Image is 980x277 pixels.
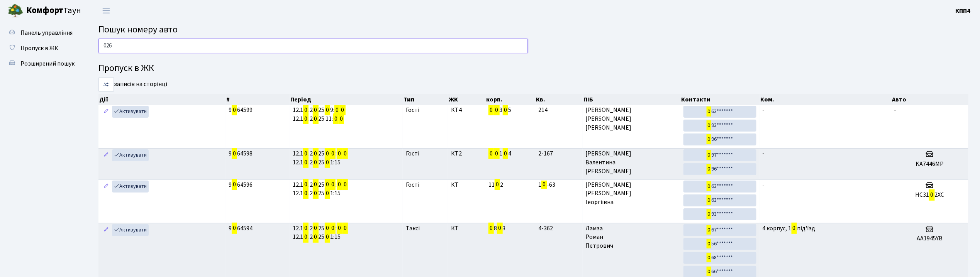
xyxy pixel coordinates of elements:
[538,149,579,158] span: 2-167
[303,231,309,242] mark: 0
[956,7,971,15] b: КПП4
[98,94,226,105] th: Дії
[102,149,111,161] a: Редагувати
[494,105,499,115] mark: 0
[303,148,309,159] mark: 0
[303,113,309,124] mark: 0
[293,105,346,124] span: 12.1 .2 25 9: 12.1 .2 25 11:
[488,223,494,233] mark: 0
[792,223,797,233] mark: 0
[313,105,318,115] mark: 0
[503,148,508,159] mark: 0
[342,179,348,190] mark: 0
[760,94,891,105] th: Ком.
[763,181,765,189] span: -
[707,164,712,174] mark: 0
[337,179,342,190] mark: 0
[406,149,419,158] span: Гості
[229,179,253,190] span: 9 64596
[894,106,897,114] span: -
[325,179,330,190] mark: 0
[891,94,968,105] th: Авто
[451,181,482,189] span: КТ
[586,224,677,251] span: Ламза Роман Петрович
[586,181,677,207] span: [PERSON_NAME] [PERSON_NAME] Георгiївна
[313,179,318,190] mark: 0
[229,148,253,159] span: 9 64598
[707,267,712,277] mark: 0
[337,148,342,159] mark: 0
[707,225,712,235] mark: 0
[293,148,348,168] span: 12.1 .2 25 : 12.1 .2 25 1:15
[303,157,309,168] mark: 0
[488,148,511,159] span: 1 4
[8,3,23,19] img: logo.png
[448,94,485,105] th: ЖК
[98,63,968,74] h4: Пропуск в ЖК
[894,191,965,199] h5: НС31 2ХС
[325,148,330,159] mark: 0
[707,239,712,249] mark: 0
[707,134,712,144] mark: 0
[406,106,419,115] span: Гості
[112,181,149,193] a: Активувати
[538,106,579,115] span: 214
[451,149,482,158] span: КТ2
[451,224,482,233] span: КТ
[956,6,971,15] a: КПП4
[583,94,680,105] th: ПІБ
[333,113,339,124] mark: 0
[293,223,348,242] span: 12.1 .2 25 : 12.1 .2 25 1:15
[334,105,340,115] mark: 0
[707,181,712,191] mark: 0
[229,223,253,233] span: 9 64594
[339,113,344,124] mark: 0
[20,29,73,37] span: Панель управління
[894,235,965,242] h5: AA1945YB
[325,105,330,115] mark: 0
[330,179,336,190] mark: 0
[303,188,309,199] mark: 0
[20,59,75,68] span: Розширений пошук
[325,157,330,168] mark: 0
[102,106,111,118] a: Редагувати
[707,106,712,117] mark: 0
[403,94,448,105] th: Тип
[494,148,499,159] mark: 0
[342,223,348,233] mark: 0
[313,188,318,199] mark: 0
[541,179,547,190] mark: 0
[226,94,290,105] th: #
[538,181,579,189] span: 1 -63
[293,179,348,199] span: 12.1 .2 25 : 12.1 .2 25 1:15
[112,149,149,161] a: Активувати
[488,179,503,190] span: 11 2
[4,41,81,56] a: Пропуск в ЖК
[406,224,420,233] span: Таксі
[229,105,253,115] span: 9 64599
[707,195,712,205] mark: 0
[313,113,318,124] mark: 0
[313,231,318,242] mark: 0
[707,120,712,130] mark: 0
[26,4,81,17] span: Таун
[303,223,309,233] mark: 0
[707,209,712,219] mark: 0
[325,231,330,242] mark: 0
[313,157,318,168] mark: 0
[763,106,765,114] span: -
[20,44,58,52] span: Пропуск в ЖК
[303,105,309,115] mark: 0
[340,105,345,115] mark: 0
[4,25,81,41] a: Панель управління
[495,179,500,190] mark: 0
[112,106,149,118] a: Активувати
[536,94,583,105] th: Кв.
[98,23,178,36] span: Пошук номеру авто
[342,148,348,159] mark: 0
[451,106,482,115] span: КТ4
[763,223,815,233] span: 4 корпус, 1 під'їзд
[538,224,579,233] span: 4-362
[488,223,506,233] span: 8 3
[102,181,111,193] a: Редагувати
